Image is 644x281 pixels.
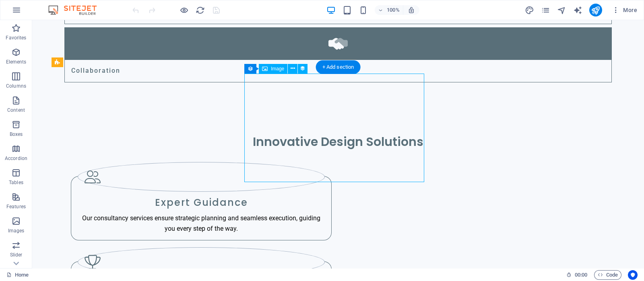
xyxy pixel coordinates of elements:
[408,6,415,14] i: On resize automatically adjust zoom level to fit chosen device.
[594,270,621,280] button: Code
[566,270,588,280] h6: Session time
[557,5,567,15] button: navigator
[5,155,27,162] p: Accordion
[541,5,551,15] button: pages
[591,6,600,15] i: Publish
[10,131,23,137] p: Boxes
[580,272,582,278] span: :
[598,270,618,280] span: Code
[46,5,107,15] img: Editor Logo
[541,6,550,15] i: Pages (Ctrl+Alt+S)
[9,179,23,186] p: Tables
[6,35,26,41] p: Favorites
[612,6,637,14] span: More
[628,270,638,280] button: Usercentrics
[6,203,26,210] p: Features
[609,4,640,16] button: More
[6,270,29,280] a: Click to cancel selection. Double-click to open Pages
[525,6,534,15] i: Design (Ctrl+Alt+Y)
[316,60,361,74] div: + Add section
[557,6,566,15] i: Navigator
[525,5,535,15] button: design
[195,5,205,15] button: reload
[8,228,25,234] p: Images
[575,270,587,280] span: 00 00
[6,83,26,89] p: Columns
[7,107,25,113] p: Content
[6,59,27,65] p: Elements
[387,5,400,15] h6: 100%
[573,6,582,15] i: AI Writer
[10,252,23,258] p: Slider
[375,5,403,15] button: 100%
[32,20,644,268] iframe: To enrich screen reader interactions, please activate Accessibility in Grammarly extension settings
[271,66,284,71] span: Image
[573,5,583,15] button: text_generator
[589,4,602,16] button: publish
